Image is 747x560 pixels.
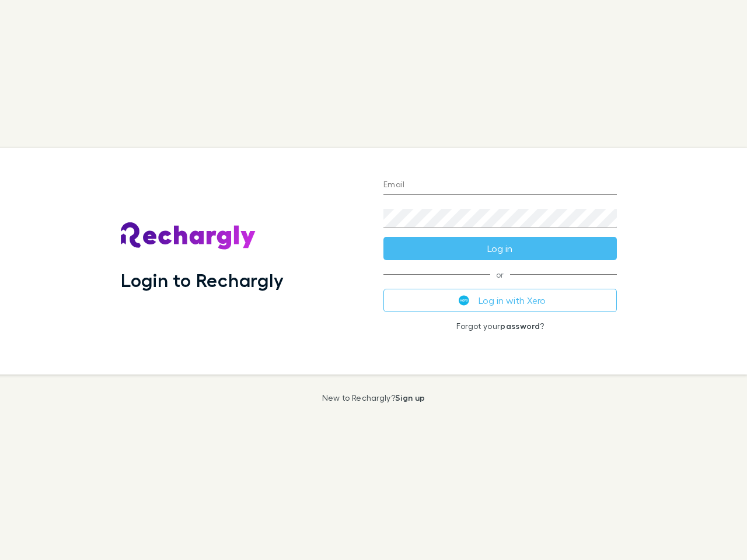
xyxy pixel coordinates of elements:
h1: Login to Rechargly [121,269,284,291]
img: Xero's logo [459,295,469,306]
button: Log in [383,237,617,260]
a: Sign up [395,393,425,402]
span: or [383,274,617,275]
p: Forgot your ? [383,321,617,331]
a: password [500,321,540,331]
img: Rechargly's Logo [121,222,256,250]
button: Log in with Xero [383,289,617,312]
p: New to Rechargly? [322,393,425,402]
